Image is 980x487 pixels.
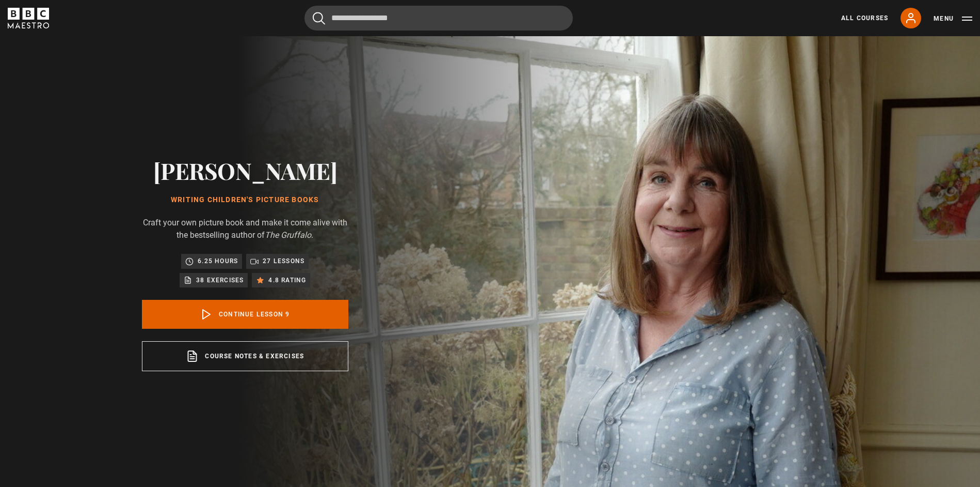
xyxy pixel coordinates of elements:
[313,12,325,25] button: Submit the search query
[841,13,888,23] a: All Courses
[934,13,972,24] button: Toggle navigation
[142,341,348,371] a: Course notes & exercises
[142,217,348,241] p: Craft your own picture book and make it come alive with the bestselling author of .
[263,256,304,266] p: 27 lessons
[142,196,348,204] h1: Writing Children's Picture Books
[196,275,244,285] p: 38 exercises
[304,6,573,31] input: Search
[142,157,348,184] h2: [PERSON_NAME]
[265,230,311,240] i: The Gruffalo
[8,8,49,28] svg: BBC Maestro
[268,275,306,285] p: 4.8 rating
[198,256,238,266] p: 6.25 hours
[142,300,348,329] a: Continue lesson 9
